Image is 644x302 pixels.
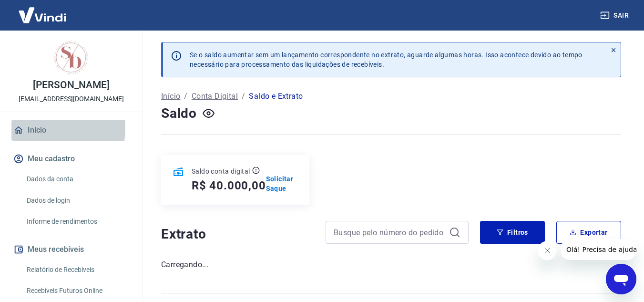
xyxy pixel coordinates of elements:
p: / [184,91,187,102]
a: Início [161,91,180,102]
iframe: Mensagem da empresa [561,239,636,260]
img: da6affc6-e9e8-4882-94b9-39dc5199d7ef.jpeg [52,38,91,76]
a: Solicitar Saque [266,174,298,193]
a: Início [11,120,131,141]
iframe: Fechar mensagem [538,241,557,260]
p: / [242,91,245,102]
h4: Saldo [161,104,197,123]
img: Vindi [11,0,73,30]
p: [PERSON_NAME] [33,80,109,90]
input: Busque pelo número do pedido [334,225,445,240]
p: Se o saldo aumentar sem um lançamento correspondente no extrato, aguarde algumas horas. Isso acon... [190,50,583,69]
button: Meu cadastro [11,148,131,169]
button: Sair [598,7,633,24]
a: Conta Digital [192,91,238,102]
a: Dados de login [23,191,131,210]
button: Exportar [556,221,621,244]
span: Olá! Precisa de ajuda? [6,7,80,14]
a: Relatório de Recebíveis [23,260,131,280]
p: Carregando... [161,259,621,271]
h4: Extrato [161,225,314,244]
iframe: Botão para abrir a janela de mensagens [606,264,636,294]
a: Informe de rendimentos [23,212,131,231]
a: Recebíveis Futuros Online [23,281,131,301]
p: [EMAIL_ADDRESS][DOMAIN_NAME] [19,94,124,104]
p: Saldo e Extrato [249,91,303,102]
h5: R$ 40.000,00 [192,178,266,193]
button: Filtros [480,221,545,244]
button: Meus recebíveis [11,239,131,260]
a: Dados da conta [23,169,131,189]
p: Saldo conta digital [192,167,250,176]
